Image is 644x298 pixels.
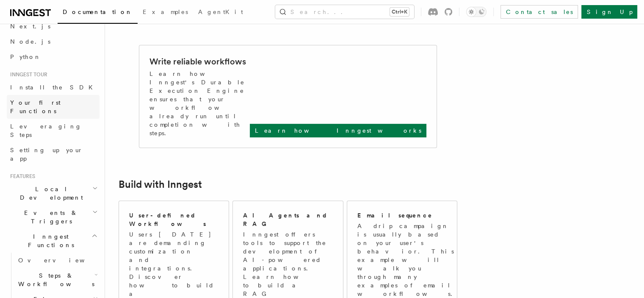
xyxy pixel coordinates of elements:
[10,123,82,138] span: Leveraging Steps
[58,3,138,24] a: Documentation
[10,38,50,45] span: Node.js
[15,268,100,292] button: Steps & Workflows
[250,124,426,137] a: Learn how Inngest works
[357,211,433,220] h2: Email sequence
[193,3,248,23] a: AgentKit
[15,271,94,288] span: Steps & Workflows
[275,5,414,19] button: Search...Ctrl+K
[7,205,100,229] button: Events & Triggers
[390,8,409,16] kbd: Ctrl+K
[129,211,218,228] h2: User-defined Workflows
[7,80,100,95] a: Install the SDK
[7,19,100,34] a: Next.js
[7,49,100,64] a: Python
[7,34,100,49] a: Node.js
[7,229,100,253] button: Inngest Functions
[10,99,61,114] span: Your first Functions
[7,71,47,78] span: Inngest tour
[143,8,188,15] span: Examples
[7,181,100,205] button: Local Development
[466,7,486,17] button: Toggle dark mode
[7,142,100,166] a: Setting up your app
[10,84,98,91] span: Install the SDK
[7,232,91,249] span: Inngest Functions
[63,8,133,15] span: Documentation
[7,173,35,180] span: Features
[119,178,202,190] a: Build with Inngest
[243,211,334,228] h2: AI Agents and RAG
[7,185,92,202] span: Local Development
[10,23,50,30] span: Next.js
[10,53,41,60] span: Python
[500,5,578,19] a: Contact sales
[149,70,250,137] p: Learn how Inngest's Durable Execution Engine ensures that your workflow already run until complet...
[198,8,243,15] span: AgentKit
[18,257,105,264] span: Overview
[138,3,193,23] a: Examples
[15,253,100,268] a: Overview
[581,5,637,19] a: Sign Up
[255,126,421,135] p: Learn how Inngest works
[149,56,246,67] h2: Write reliable workflows
[357,222,457,298] p: A drip campaign is usually based on your user's behavior. This example will walk you through many...
[7,119,100,142] a: Leveraging Steps
[7,209,92,226] span: Events & Triggers
[10,147,83,162] span: Setting up your app
[7,95,100,119] a: Your first Functions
